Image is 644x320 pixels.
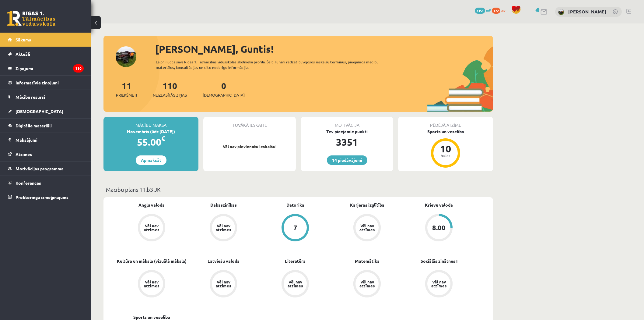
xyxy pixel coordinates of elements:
div: Mācību maksa [103,117,198,128]
a: Literatūra [285,258,306,264]
a: 7 [259,214,331,243]
span: Sākums [16,37,31,42]
div: 10 [436,144,455,154]
div: Vēl nav atzīmes [143,280,160,288]
a: Apmaksāt [136,155,166,165]
a: Sports un veselība 10 balles [398,128,493,169]
div: 3351 [301,135,393,149]
a: 0[DEMOGRAPHIC_DATA] [203,80,245,98]
span: Aktuāli [16,51,30,57]
div: Laipni lūgts savā Rīgas 1. Tālmācības vidusskolas skolnieka profilā. Šeit Tu vari redzēt tuvojošo... [156,59,390,70]
span: [DEMOGRAPHIC_DATA] [16,108,63,114]
a: 172 xp [492,8,508,12]
span: mP [486,8,491,12]
a: Krievu valoda [425,202,453,208]
a: 3351 mP [475,8,491,12]
span: Neizlasītās ziņas [153,92,187,98]
a: Digitālie materiāli [8,119,84,133]
span: Atzīmes [16,151,32,157]
a: 8.00 [403,214,475,243]
div: Tev pieejamie punkti [301,128,393,135]
span: Mācību resursi [16,94,45,100]
div: 8.00 [432,224,446,231]
div: [PERSON_NAME], Guntis! [155,42,493,56]
span: xp [501,8,505,12]
div: 7 [293,224,297,231]
span: Konferences [16,180,41,186]
a: Atzīmes [8,147,84,161]
a: [PERSON_NAME] [568,9,606,15]
a: Angļu valoda [138,202,165,208]
div: Vēl nav atzīmes [143,224,160,232]
a: Motivācijas programma [8,162,84,176]
a: 11Priekšmeti [116,80,137,98]
div: Vēl nav atzīmes [215,280,232,288]
a: Datorika [286,202,304,208]
a: Vēl nav atzīmes [116,214,187,243]
img: Guntis Smalkais [558,9,564,15]
div: Novembris (līdz [DATE]) [103,128,198,135]
a: Vēl nav atzīmes [187,214,259,243]
a: Sākums [8,33,84,47]
div: Motivācija [301,117,393,128]
p: Vēl nav pievienotu ieskaišu! [206,144,293,150]
div: Vēl nav atzīmes [430,280,447,288]
a: Vēl nav atzīmes [116,270,187,299]
a: Dabaszinības [210,202,237,208]
a: Vēl nav atzīmes [331,214,403,243]
a: Kultūra un māksla (vizuālā māksla) [117,258,187,264]
a: [DEMOGRAPHIC_DATA] [8,104,84,118]
a: Sociālās zinātnes I [421,258,457,264]
div: Pēdējā atzīme [398,117,493,128]
div: Tuvākā ieskaite [203,117,296,128]
a: Latviešu valoda [208,258,240,264]
a: Vēl nav atzīmes [331,270,403,299]
a: Proktoringa izmēģinājums [8,190,84,204]
i: 110 [73,64,84,73]
a: 14 piedāvājumi [327,155,367,165]
a: Ziņojumi110 [8,61,84,75]
span: 172 [492,8,500,14]
span: Motivācijas programma [16,166,64,171]
a: Konferences [8,176,84,190]
span: € [161,134,165,143]
legend: Maksājumi [16,133,84,147]
a: 110Neizlasītās ziņas [153,80,187,98]
span: Proktoringa izmēģinājums [16,194,68,200]
a: Matemātika [355,258,380,264]
a: Maksājumi [8,133,84,147]
div: Vēl nav atzīmes [287,280,304,288]
div: Sports un veselība [398,128,493,135]
span: 3351 [475,8,485,14]
div: Vēl nav atzīmes [359,280,376,288]
a: Aktuāli [8,47,84,61]
a: Vēl nav atzīmes [403,270,475,299]
span: Priekšmeti [116,92,137,98]
legend: Informatīvie ziņojumi [16,76,84,90]
p: Mācību plāns 11.b3 JK [106,185,491,194]
div: Vēl nav atzīmes [215,224,232,232]
a: Mācību resursi [8,90,84,104]
a: Karjeras izglītība [350,202,384,208]
a: Vēl nav atzīmes [259,270,331,299]
a: Vēl nav atzīmes [187,270,259,299]
span: [DEMOGRAPHIC_DATA] [203,92,245,98]
div: 55.00 [103,135,198,149]
span: Digitālie materiāli [16,123,52,128]
a: Rīgas 1. Tālmācības vidusskola [7,11,55,26]
div: Vēl nav atzīmes [359,224,376,232]
div: balles [436,154,455,157]
legend: Ziņojumi [16,61,84,75]
a: Informatīvie ziņojumi [8,76,84,90]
